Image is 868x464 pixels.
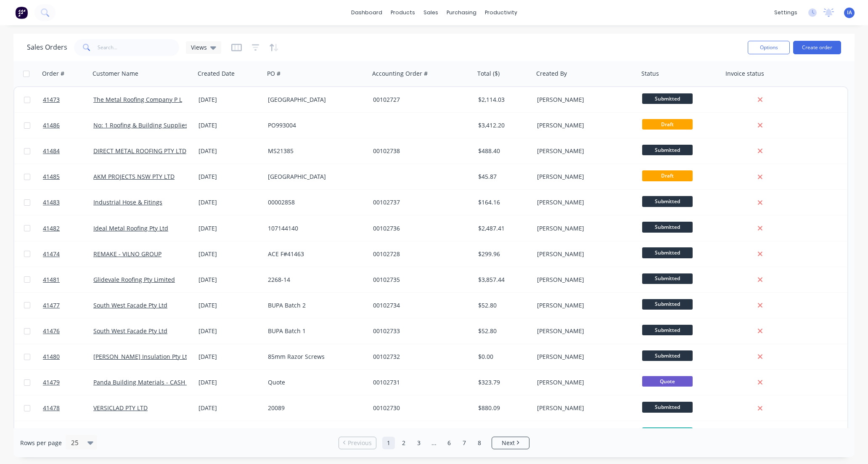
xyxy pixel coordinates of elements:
div: 00102728 [373,250,466,258]
div: Accounting Order # [372,69,428,78]
div: [PERSON_NAME] [537,198,630,207]
div: $45.87 [478,172,528,181]
div: [DATE] [198,404,261,412]
div: 2268-14 [268,276,361,284]
a: 41484 [43,138,93,164]
div: 00102731 [373,378,466,387]
div: 00102736 [373,224,466,233]
div: [DATE] [198,172,261,181]
span: Submitted [642,325,693,335]
div: 00102727 [373,95,466,104]
a: Previous page [339,439,376,447]
a: 41482 [43,216,93,241]
div: [GEOGRAPHIC_DATA] [268,172,361,181]
div: MS21385 [268,147,361,155]
span: 41479 [43,378,60,387]
span: 41483 [43,198,60,207]
a: 41480 [43,344,93,369]
div: Status [641,69,659,78]
a: 41486 [43,113,93,138]
div: PO993004 [268,121,361,130]
div: Invoice status [725,69,764,78]
input: Search... [98,39,180,56]
a: Glidevale Roofing Pty Limited [93,276,175,284]
div: $880.09 [478,404,528,412]
div: Created By [536,69,567,78]
div: $323.79 [478,378,528,387]
a: South West Facade Pty Ltd [93,327,167,335]
div: [PERSON_NAME] [537,224,630,233]
div: $299.96 [478,250,528,258]
h1: Sales Orders [27,43,67,51]
span: Submitted [642,222,693,232]
div: [PERSON_NAME] [537,404,630,412]
div: $2,487.41 [478,224,528,233]
a: DIRECT METAL ROOFING PTY LTD [93,147,186,155]
span: 41482 [43,224,60,233]
div: [PERSON_NAME] [537,327,630,335]
div: Created Date [198,69,235,78]
span: Submitted [642,93,693,104]
a: 41473 [43,87,93,112]
a: Page 6 [443,437,455,449]
div: $164.16 [478,198,528,207]
span: Submitted [642,350,693,361]
div: [DATE] [198,250,261,258]
a: Page 2 [397,437,410,449]
div: products [386,6,419,19]
div: Quote [268,378,361,387]
div: Customer Name [93,69,138,78]
div: [DATE] [198,198,261,207]
div: $2,114.03 [478,95,528,104]
div: 00102734 [373,301,466,310]
div: [PERSON_NAME] [537,378,630,387]
a: 41422 [43,421,93,446]
span: 41477 [43,301,60,310]
div: [DATE] [198,224,261,233]
div: 85mm Razor Screws [268,353,361,361]
span: Views [191,43,207,52]
a: VERSICLAD PTY LTD [93,404,148,412]
div: [DATE] [198,353,261,361]
div: BUPA Batch 1 [268,327,361,335]
div: $3,412.20 [478,121,528,130]
div: [PERSON_NAME] [537,95,630,104]
a: 41485 [43,164,93,189]
span: 41473 [43,95,60,104]
a: 41483 [43,190,93,215]
a: Jump forward [428,437,440,449]
a: 41481 [43,267,93,292]
a: South West Facade Pty Ltd [93,301,167,309]
button: Create order [793,41,841,54]
div: PO # [267,69,281,78]
div: $52.80 [478,301,528,310]
span: IA [847,9,852,16]
div: 00002858 [268,198,361,207]
a: dashboard [347,6,386,19]
a: 41476 [43,318,93,344]
a: 41477 [43,293,93,318]
a: Industrial Hose & Fitings [93,198,162,206]
span: Rows per page [20,439,62,447]
a: 41474 [43,241,93,267]
div: [PERSON_NAME] [537,172,630,181]
a: REMAKE - VILNO GROUP [93,250,161,258]
div: 00102732 [373,353,466,361]
div: 00102738 [373,147,466,155]
span: Submitted [642,402,693,412]
div: Total ($) [477,69,500,78]
div: 00102735 [373,276,466,284]
ul: Pagination [335,437,533,449]
a: 41478 [43,395,93,421]
a: Ideal Metal Roofing Pty Ltd [93,224,168,232]
div: 00102737 [373,198,466,207]
span: Submitted [642,247,693,258]
a: No: 1 Roofing & Building Supplies [93,121,188,129]
span: 41486 [43,121,60,130]
span: Submitted [642,145,693,155]
div: Order # [42,69,64,78]
a: The Metal Roofing Company P L [93,95,182,103]
div: [PERSON_NAME] [537,147,630,155]
span: Draft [642,170,693,181]
a: Page 7 [458,437,471,449]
